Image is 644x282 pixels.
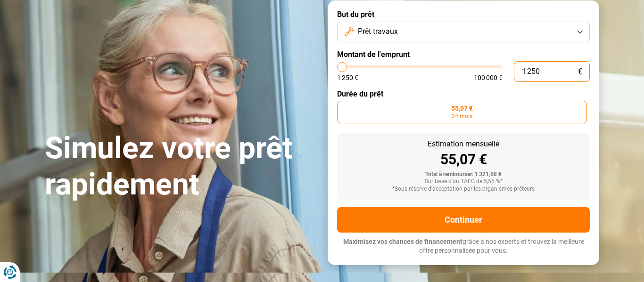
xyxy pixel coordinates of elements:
span: 24 mois [452,113,472,119]
label: Durée du prêt [337,89,590,98]
button: Prêt travaux [337,22,590,42]
h1: Simulez votre prêt rapidement [45,130,316,203]
div: Sur base d'un TAEG de 5,55 %* [345,178,582,185]
p: grâce à nos experts et trouvez la meilleure offre personnalisée pour vous. [337,237,590,256]
span: Maximisez vos chances de financement [343,238,462,245]
span: Prêt travaux [358,26,398,37]
label: Montant de l'emprunt [337,50,590,59]
label: But du prêt [337,10,590,19]
span: € [578,68,582,76]
button: Continuer [337,207,590,233]
span: 100 000 € [474,74,503,81]
div: *Sous réserve d'acceptation par les organismes prêteurs [345,186,582,193]
div: Estimation mensuelle [345,140,582,148]
span: 1 250 € [337,74,358,81]
div: Total à rembourser: 1 321,68 € [345,171,582,178]
div: 55,07 € [345,153,582,167]
span: 55,07 € [451,105,473,112]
